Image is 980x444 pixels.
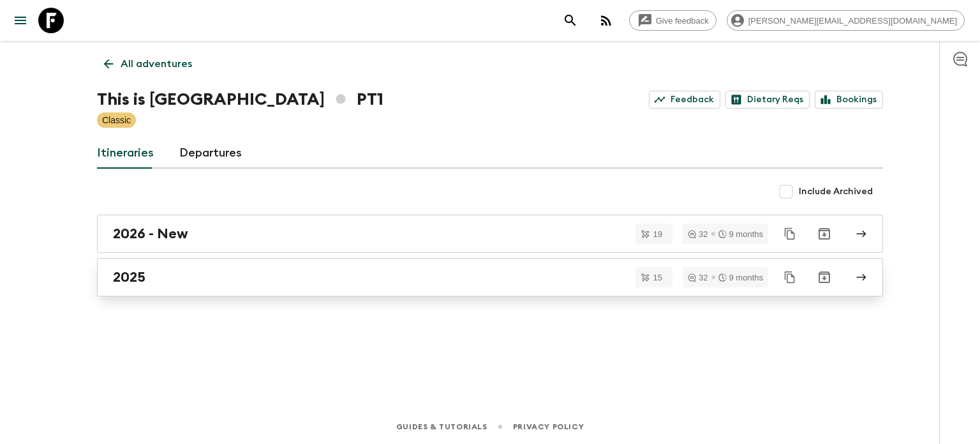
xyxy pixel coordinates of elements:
[778,266,801,289] button: Duplicate
[558,8,583,33] button: search adventures
[688,230,708,238] div: 32
[799,185,873,198] span: Include Archived
[812,221,837,247] button: Archive
[113,269,145,286] h2: 2025
[97,51,199,77] a: All adventures
[727,10,965,31] div: [PERSON_NAME][EMAIL_ADDRESS][DOMAIN_NAME]
[396,420,487,434] a: Guides & Tutorials
[815,91,883,109] a: Bookings
[649,91,720,109] a: Feedback
[778,222,801,245] button: Duplicate
[718,230,763,238] div: 9 months
[629,10,716,31] a: Give feedback
[646,230,670,238] span: 19
[121,56,192,72] p: All adventures
[513,420,584,434] a: Privacy Policy
[97,215,883,253] a: 2026 - New
[102,114,131,126] p: Classic
[113,226,188,242] h2: 2026 - New
[725,91,810,109] a: Dietary Reqs
[97,138,154,169] a: Itineraries
[688,273,708,282] div: 32
[741,16,964,26] span: [PERSON_NAME][EMAIL_ADDRESS][DOMAIN_NAME]
[8,8,33,33] button: menu
[812,264,837,290] button: Archive
[649,16,716,26] span: Give feedback
[646,273,670,282] span: 15
[97,87,383,112] h1: This is [GEOGRAPHIC_DATA] PT1
[718,273,763,282] div: 9 months
[97,258,883,296] a: 2025
[179,138,242,169] a: Departures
